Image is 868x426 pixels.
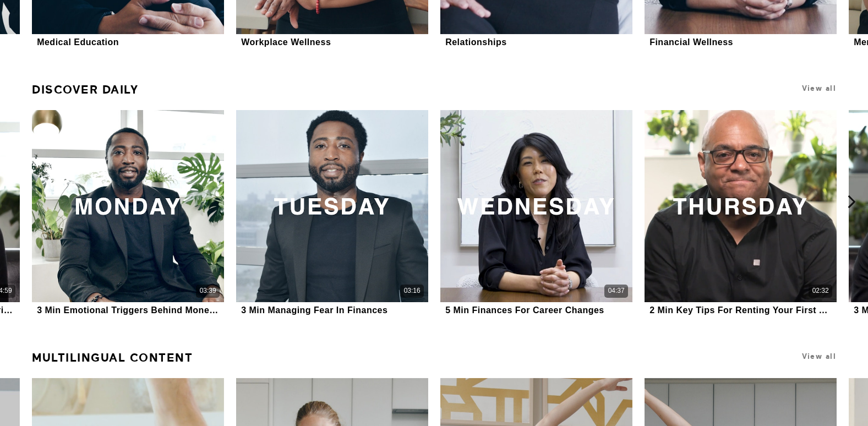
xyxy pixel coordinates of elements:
div: 03:16 [404,286,421,296]
div: 04:37 [608,286,625,296]
a: Discover Daily [32,78,138,101]
a: 5 Min Finances For Career Changes04:375 Min Finances For Career Changes [440,110,632,317]
a: 3 Min Managing Fear In Finances03:163 Min Managing Fear In Finances [236,110,428,317]
a: View all [802,84,836,92]
a: Multilingual Content [32,346,193,369]
div: 2 Min Key Tips For Renting Your First Apartment [649,305,832,315]
a: View all [802,352,836,361]
div: Workplace Wellness [241,37,331,47]
div: 02:32 [812,286,829,296]
a: 3 Min Emotional Triggers Behind Money Choices03:393 Min Emotional Triggers Behind Money Choices [32,110,224,317]
div: 03:39 [200,286,216,296]
div: 5 Min Finances For Career Changes [445,305,604,315]
div: Medical Education [37,37,119,47]
div: 3 Min Emotional Triggers Behind Money Choices [37,305,219,315]
div: 3 Min Managing Fear In Finances [241,305,387,315]
div: Financial Wellness [649,37,733,47]
div: Relationships [445,37,506,47]
a: 2 Min Key Tips For Renting Your First Apartment02:322 Min Key Tips For Renting Your First Apartment [645,110,837,317]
